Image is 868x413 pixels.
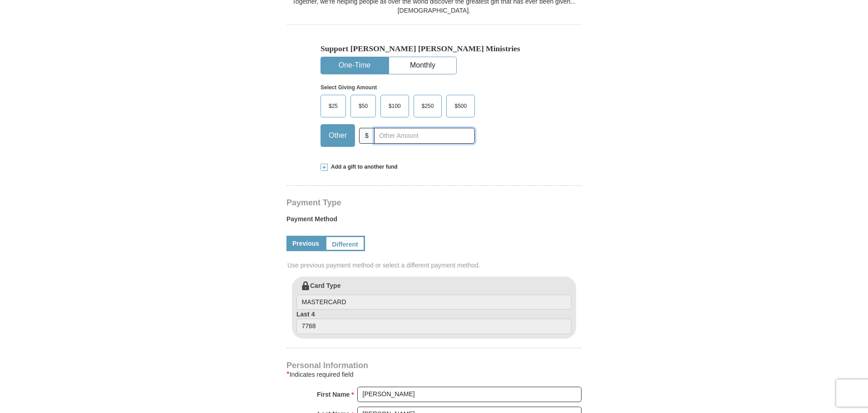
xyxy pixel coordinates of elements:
a: Previous [286,236,325,251]
label: Card Type [296,281,572,310]
label: Payment Method [286,214,582,228]
h5: Support [PERSON_NAME] [PERSON_NAME] Ministries [321,44,547,53]
span: $250 [417,99,439,113]
label: Last 4 [296,310,572,334]
span: Use previous payment method or select a different payment method. [287,261,582,270]
h4: Payment Type [286,199,582,206]
span: Other [324,129,351,142]
span: $ [359,128,375,144]
strong: Select Giving Amount [321,84,377,91]
span: $500 [450,99,471,113]
input: Last 4 [296,319,572,334]
strong: First Name [317,388,350,401]
h4: Personal Information [286,362,582,369]
button: Monthly [389,57,456,74]
span: $25 [324,99,342,113]
input: Other Amount [374,128,475,144]
a: Different [325,236,365,251]
input: Card Type [296,295,572,310]
span: $100 [384,99,405,113]
div: Indicates required field [286,369,582,380]
span: $50 [354,99,372,113]
button: One-Time [321,57,388,74]
span: Add a gift to another fund [328,163,398,171]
